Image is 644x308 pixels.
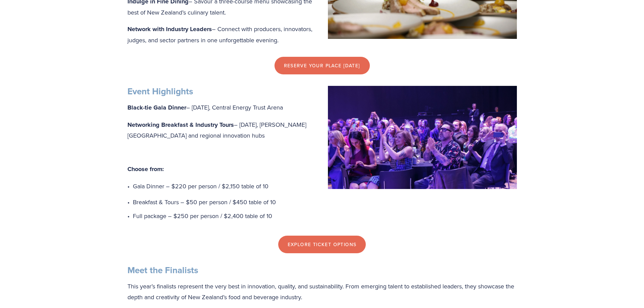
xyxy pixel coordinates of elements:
[133,211,517,221] p: Full package – $250 per person / $2,400 table of 10
[275,57,370,74] a: reserve your place [DATE]
[127,24,517,45] p: – Connect with producers, innovators, judges, and sector partners in one unforgettable evening.
[127,120,234,129] strong: Networking Breakfast & Industry Tours
[127,119,517,141] p: – [DATE], [PERSON_NAME][GEOGRAPHIC_DATA] and regional innovation hubs
[133,181,517,192] p: Gala Dinner – $220 per person / $2,150 table of 10
[127,102,517,113] p: – [DATE], Central Energy Trust Arena
[127,25,212,33] strong: Network with Industry Leaders
[127,85,193,98] strong: Event Highlights
[127,281,517,302] p: This year’s finalists represent the very best in innovation, quality, and sustainability. From em...
[127,264,198,277] strong: Meet the Finalists
[127,165,164,173] strong: Choose from:
[133,197,517,208] p: Breakfast & Tours – $50 per person / $450 table of 10
[278,236,366,253] a: Explore Ticket Options
[127,103,186,112] strong: Black-tie Gala Dinner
